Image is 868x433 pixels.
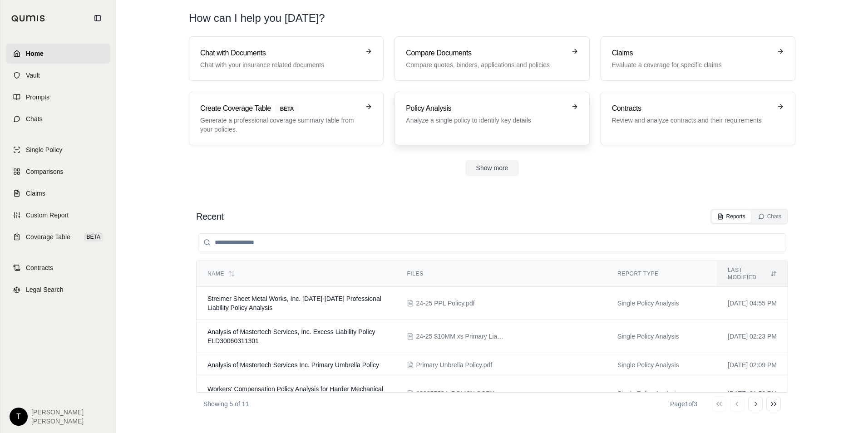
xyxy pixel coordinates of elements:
[6,227,110,247] a: Coverage TableBETA
[207,385,383,402] span: Workers' Compensation Policy Analysis for Harder Mechanical Contractors, Inc.
[200,116,360,134] p: Generate a professional coverage summary table from your policies.
[26,167,63,176] span: Comparisons
[717,377,788,410] td: [DATE] 01:53 PM
[395,36,589,81] a: Compare DocumentsCompare quotes, binders, applications and policies
[200,103,360,114] h3: Create Coverage Table
[717,287,788,320] td: [DATE] 04:55 PM
[753,210,787,223] button: Chats
[6,183,110,203] a: Claims
[406,116,565,125] p: Analyze a single policy to identify key details
[26,114,43,123] span: Chats
[6,44,110,64] a: Home
[26,49,44,58] span: Home
[612,116,771,125] p: Review and analyze contracts and their requirements
[200,60,360,69] p: Chat with your insurance related documents
[416,299,474,308] span: 24-25 PPL Policy.pdf
[90,11,105,25] button: Collapse sidebar
[396,261,607,287] th: Files
[601,92,795,145] a: ContractsReview and analyze contracts and their requirements
[10,408,28,426] div: T
[26,71,40,80] span: Vault
[207,295,381,311] span: Streimer Sheet Metal Works, Inc. 2024-2025 Professional Liability Policy Analysis
[31,417,84,426] span: [PERSON_NAME]
[6,109,110,129] a: Chats
[6,65,110,85] a: Vault
[416,360,492,369] span: Primary Unbrella Policy.pdf
[26,232,70,241] span: Coverage Table
[26,263,53,272] span: Contracts
[728,266,777,281] div: Last modified
[717,213,745,220] div: Reports
[6,258,110,278] a: Contracts
[189,36,384,81] a: Chat with DocumentsChat with your insurance related documents
[26,93,49,102] span: Prompts
[207,361,379,369] span: Analysis of Mastertech Services Inc. Primary Umbrella Policy
[6,87,110,107] a: Prompts
[189,92,384,145] a: Create Coverage TableBETAGenerate a professional coverage summary table from your policies.
[601,36,795,81] a: ClaimsEvaluate a coverage for specific claims
[189,11,795,25] h1: How can I help you [DATE]?
[607,261,717,287] th: Report Type
[275,104,299,114] span: BETA
[6,205,110,225] a: Custom Report
[207,270,385,277] div: Name
[612,103,771,114] h3: Contracts
[612,48,771,59] h3: Claims
[26,285,64,294] span: Legal Search
[203,399,249,408] p: Showing 5 of 11
[11,15,45,22] img: Qumis Logo
[395,92,589,145] a: Policy AnalysisAnalyze a single policy to identify key details
[26,189,45,198] span: Claims
[31,408,84,417] span: [PERSON_NAME]
[207,328,375,344] span: Analysis of Mastertech Services, Inc. Excess Liability Policy ELD30060311301
[607,353,717,377] td: Single Policy Analysis
[406,48,565,59] h3: Compare Documents
[416,332,507,341] span: 24-25 $10MM xs Primary Liability Policy.pdf
[6,280,110,300] a: Legal Search
[26,211,69,220] span: Custom Report
[200,48,360,59] h3: Chat with Documents
[670,399,697,408] div: Page 1 of 3
[712,210,751,223] button: Reports
[717,353,788,377] td: [DATE] 02:09 PM
[416,389,507,398] span: 039255534_POLICY COPY_HARDER MECHANICAL CONTRACTORS_2025-03-01 -001.pdf
[26,145,62,154] span: Single Policy
[196,210,223,223] h2: Recent
[406,60,565,69] p: Compare quotes, binders, applications and policies
[717,320,788,353] td: [DATE] 02:23 PM
[758,213,781,220] div: Chats
[607,320,717,353] td: Single Policy Analysis
[84,232,103,241] span: BETA
[607,287,717,320] td: Single Policy Analysis
[6,162,110,182] a: Comparisons
[465,160,519,176] button: Show more
[612,60,771,69] p: Evaluate a coverage for specific claims
[607,377,717,410] td: Single Policy Analysis
[6,140,110,160] a: Single Policy
[406,103,565,114] h3: Policy Analysis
